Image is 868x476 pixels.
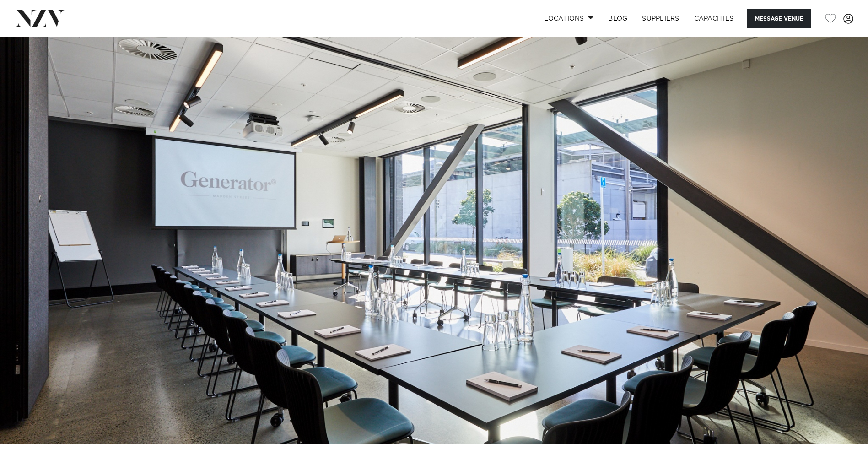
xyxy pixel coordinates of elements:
[635,9,686,28] a: SUPPLIERS
[687,9,741,28] a: Capacities
[601,9,635,28] a: BLOG
[747,9,811,28] button: Message Venue
[15,10,65,27] img: nzv-logo.png
[537,9,601,28] a: Locations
